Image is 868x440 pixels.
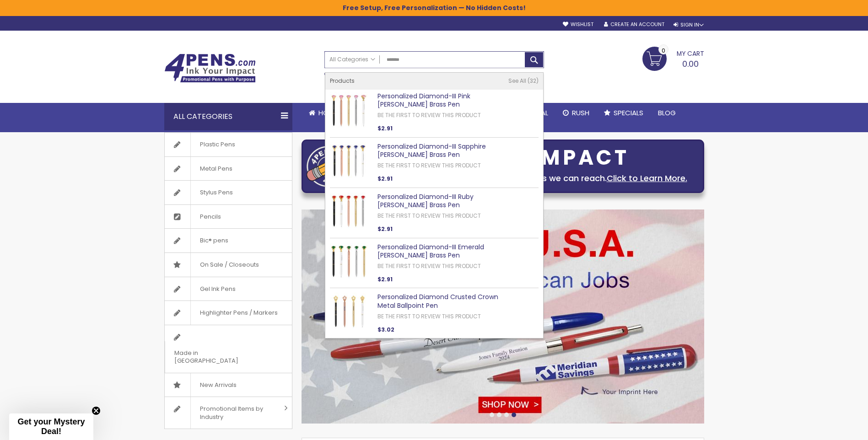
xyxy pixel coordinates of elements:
span: $2.91 [377,225,393,233]
a: Personalized Diamond-III Pink [PERSON_NAME] Brass Pen [377,91,470,109]
span: $2.91 [377,175,393,182]
span: All Categories [329,56,375,63]
a: Home [302,103,345,123]
a: Be the first to review this product [377,212,481,220]
a: Blog [651,103,683,123]
span: See All [508,77,526,85]
a: Stylus Pens [165,181,292,204]
span: Get your Mystery Deal! [17,417,85,436]
a: See All 32 [508,77,539,85]
div: Free shipping on pen orders over $199 [467,68,544,86]
a: On Sale / Closeouts [165,253,292,277]
span: Pencils [190,205,230,229]
span: 0 [662,46,665,55]
span: $3.02 [377,326,394,333]
span: Specials [614,108,643,118]
a: Be the first to review this product [377,312,481,320]
span: New Arrivals [190,373,246,397]
a: Create an Account [604,21,664,28]
a: Gel Ink Pens [165,277,292,301]
div: Sign In [674,21,704,28]
span: On Sale / Closeouts [190,253,268,277]
a: Bic® pens [165,229,292,252]
a: Click to Learn More. [607,172,687,184]
a: 0.00 0 [642,47,704,70]
a: Specials [597,103,651,123]
span: $2.91 [377,275,393,283]
span: Highlighter Pens / Markers [190,301,287,325]
span: $2.91 [377,124,393,132]
span: Promotional Items by Industry [190,397,281,429]
img: Personalized Diamond-III Emerald Crystal Diamond Brass Pen [330,243,367,280]
img: Personalized Diamond-III Ruby Crystal Diamond Brass Pen [330,193,367,230]
iframe: Google Customer Reviews [793,415,868,440]
a: Personalized Diamond-III Ruby [PERSON_NAME] Brass Pen [377,192,474,210]
a: Promotional Items by Industry [165,397,292,429]
span: Made in [GEOGRAPHIC_DATA] [165,341,269,373]
a: Personalized Diamond Crusted Crown Metal Ballpoint Pen [377,292,498,310]
a: Be the first to review this product [377,262,481,270]
a: Be the first to review this product [377,161,481,169]
a: Metal Pens [165,157,292,181]
span: Bic® pens [190,229,237,252]
span: Rush [572,108,589,118]
a: Personalized Diamond-III Emerald [PERSON_NAME] Brass Pen [377,242,484,260]
img: four_pen_logo.png [307,145,352,187]
img: Personalized Diamond Crusted Crown Metal Ballpoint Pen [330,293,367,330]
div: Get your Mystery Deal!Close teaser [9,413,93,440]
a: Personalized Diamond-III Sapphire [PERSON_NAME] Brass Pen [377,142,486,160]
img: Personalized Diamond-III Pink Crystal Diamond Brass Pen [330,92,367,129]
img: /custom-pens/usa-made-pens.html [302,209,704,424]
img: 4Pens Custom Pens and Promotional Products [164,54,256,83]
a: Made in [GEOGRAPHIC_DATA] [165,325,292,373]
a: Pencils [165,205,292,229]
span: Home [318,108,337,118]
span: 32 [528,77,539,85]
a: Plastic Pens [165,133,292,156]
div: All Categories [164,103,292,130]
span: Plastic Pens [190,133,244,156]
span: 0.00 [682,58,699,70]
span: Metal Pens [190,157,242,181]
span: Stylus Pens [190,181,242,204]
a: Rush [555,103,597,123]
a: Highlighter Pens / Markers [165,301,292,325]
a: Wishlist [563,21,593,28]
img: Personalized Diamond-III Sapphire Crystal Diamond Brass Pen [330,142,367,180]
a: Be the first to review this product [377,111,481,119]
span: Blog [658,108,676,118]
span: Gel Ink Pens [190,277,245,301]
a: New Arrivals [165,373,292,397]
a: All Categories [325,52,380,67]
span: Products [330,77,355,85]
button: Close teaser [92,406,101,415]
